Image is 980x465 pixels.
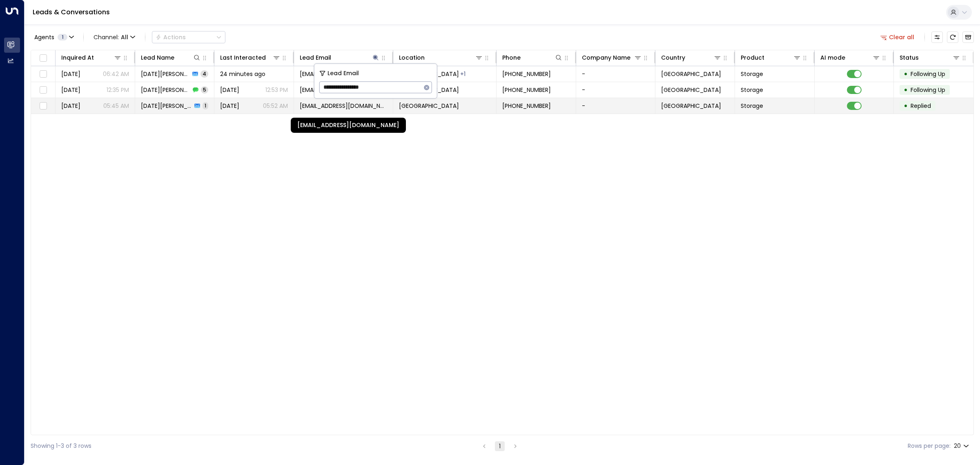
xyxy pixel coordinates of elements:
[61,53,122,63] div: Inquired At
[103,102,129,110] p: 05:45 AM
[152,31,225,43] button: Actions
[908,442,951,450] label: Rows per page:
[141,102,192,110] span: Lucia Martins
[300,102,387,110] span: luciamartins.131367@gmail.com
[58,34,67,40] span: 1
[479,441,521,451] nav: pagination navigation
[904,99,908,113] div: •
[141,70,190,78] span: Lucia Martins
[291,118,406,133] div: [EMAIL_ADDRESS][DOMAIN_NAME]
[265,86,288,94] p: 12:53 PM
[141,86,191,94] span: Lucia Martins
[495,441,505,451] button: page 1
[661,70,721,78] span: United Kingdom
[107,86,129,94] p: 12:35 PM
[661,86,721,94] span: United Kingdom
[300,70,387,78] span: luciamartins.131367@gmail.com
[904,67,908,81] div: •
[399,53,425,63] div: Location
[954,440,971,452] div: 20
[220,53,266,63] div: Last Interacted
[399,53,483,63] div: Location
[300,86,387,94] span: luciamartins.131367@gmail.com
[911,70,945,78] span: Following Up
[61,70,80,78] span: Sep 11, 2025
[820,53,845,63] div: AI mode
[911,102,931,110] span: Replied
[90,31,138,43] button: Channel:All
[327,69,359,78] span: Lead Email
[582,53,642,63] div: Company Name
[38,53,48,63] span: Toggle select all
[152,31,225,43] div: Button group with a nested menu
[300,53,331,63] div: Lead Email
[460,70,465,78] div: Space Station Brentford
[661,53,685,63] div: Country
[38,101,48,111] span: Toggle select row
[741,86,763,94] span: Storage
[220,53,281,63] div: Last Interacted
[90,31,138,43] span: Channel:
[877,31,918,43] button: Clear all
[741,70,763,78] span: Storage
[502,53,563,63] div: Phone
[220,70,265,78] span: 24 minutes ago
[502,53,521,63] div: Phone
[31,31,77,43] button: Agents1
[61,53,94,63] div: Inquired At
[38,85,48,95] span: Toggle select row
[502,102,551,110] span: +447857533991
[121,34,128,40] span: All
[947,31,958,43] span: Refresh
[220,86,239,94] span: Sep 20, 2025
[661,102,721,110] span: United Kingdom
[502,86,551,94] span: +447857533991
[931,31,943,43] button: Customize
[156,34,186,41] div: Actions
[576,82,656,98] td: -
[661,53,722,63] div: Country
[582,53,630,63] div: Company Name
[263,102,288,110] p: 05:52 AM
[962,31,974,43] button: Archived Leads
[61,86,80,94] span: Sep 13, 2025
[399,102,459,110] span: Space Station Isleworth
[38,69,48,79] span: Toggle select row
[141,53,201,63] div: Lead Name
[201,86,208,93] span: 5
[904,83,908,97] div: •
[741,102,763,110] span: Storage
[576,66,656,82] td: -
[820,53,881,63] div: AI mode
[911,86,945,94] span: Following Up
[900,53,919,63] div: Status
[220,102,239,110] span: Sep 11, 2025
[141,53,174,63] div: Lead Name
[31,442,91,450] div: Showing 1-3 of 3 rows
[103,70,129,78] p: 06:42 AM
[741,53,801,63] div: Product
[33,7,110,17] a: Leads & Conversations
[741,53,764,63] div: Product
[576,98,656,114] td: -
[34,34,54,40] span: Agents
[203,102,208,109] span: 1
[200,70,208,77] span: 4
[900,53,960,63] div: Status
[300,53,380,63] div: Lead Email
[502,70,551,78] span: +447857533991
[61,102,80,110] span: Sep 11, 2025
